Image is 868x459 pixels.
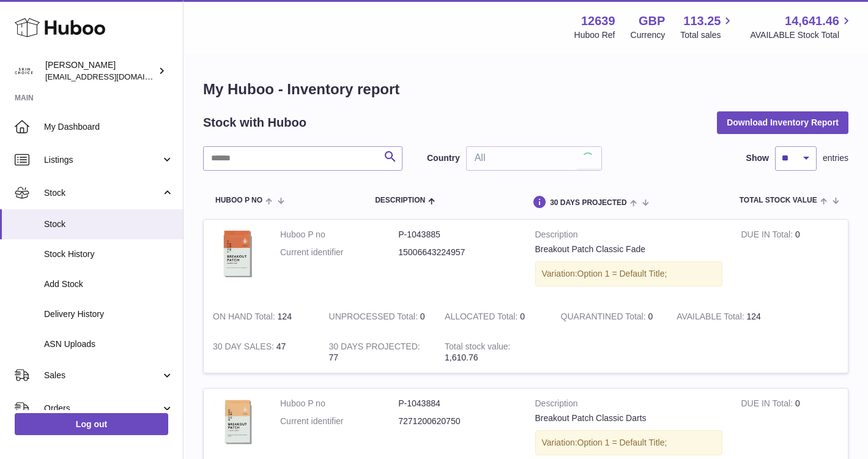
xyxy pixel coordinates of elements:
label: Country [427,152,460,164]
td: 47 [204,332,320,373]
h1: My Huboo - Inventory report [203,80,848,99]
a: 113.25 Total sales [680,13,735,41]
label: Show [746,152,769,164]
div: Variation: [535,430,723,455]
span: Sales [44,370,161,381]
strong: 30 DAYS PROJECTED [329,341,420,354]
span: 113.25 [683,13,721,29]
h2: Stock with Huboo [203,114,306,131]
span: My Dashboard [44,121,174,133]
span: Total sales [680,29,735,41]
span: 1,610.76 [445,353,478,362]
span: ASN Uploads [44,338,174,350]
dt: Huboo P no [280,398,398,409]
div: Currency [631,29,666,41]
td: 124 [204,302,320,332]
dt: Current identifier [280,416,398,427]
strong: ON HAND Total [213,312,278,324]
div: Variation: [535,261,723,286]
span: Description [375,196,425,204]
td: 124 [667,302,784,332]
span: Stock History [44,248,174,260]
strong: Description [535,229,723,244]
span: Orders [44,403,161,414]
strong: DUE IN Total [741,229,795,242]
span: Stock [44,218,174,230]
div: Breakout Patch Classic Darts [535,412,723,424]
span: 0 [648,312,653,321]
dd: P-1043885 [398,229,516,241]
img: product image [213,398,262,447]
div: Breakout Patch Classic Fade [535,244,723,255]
strong: UNPROCESSED Total [329,312,420,324]
dd: P-1043884 [398,398,516,409]
strong: Description [535,398,723,412]
span: Option 1 = Default Title; [577,438,667,447]
dt: Huboo P no [280,229,398,241]
span: 30 DAYS PROJECTED [550,199,627,207]
strong: Total stock value [445,341,510,354]
dt: Current identifier [280,247,398,258]
td: 0 [320,302,436,332]
span: Delivery History [44,308,174,320]
img: product image [213,229,262,280]
span: Listings [44,154,161,166]
td: 77 [320,332,436,373]
td: 0 [732,220,848,302]
strong: GBP [639,13,665,29]
button: Download Inventory Report [717,111,848,133]
strong: 30 DAY SALES [213,341,276,354]
span: Add Stock [44,278,174,290]
span: Option 1 = Default Title; [577,269,667,278]
dd: 15006643224957 [398,247,516,258]
span: [EMAIL_ADDRESS][DOMAIN_NAME] [45,72,180,81]
strong: QUARANTINED Total [561,312,648,324]
a: 14,641.46 AVAILABLE Stock Total [750,13,853,41]
span: Stock [44,187,161,199]
span: Total stock value [740,196,817,204]
span: Huboo P no [215,196,262,204]
div: [PERSON_NAME] [45,59,155,83]
img: admin@skinchoice.com [15,62,33,80]
span: entries [823,152,848,164]
td: 0 [436,302,552,332]
strong: ALLOCATED Total [445,312,520,324]
a: Log out [15,413,168,435]
dd: 7271200620750 [398,416,516,427]
strong: 12639 [581,13,615,29]
strong: DUE IN Total [741,398,795,411]
div: Huboo Ref [574,29,615,41]
span: 14,641.46 [785,13,839,29]
strong: AVAILABLE Total [677,312,746,324]
span: AVAILABLE Stock Total [750,29,853,41]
